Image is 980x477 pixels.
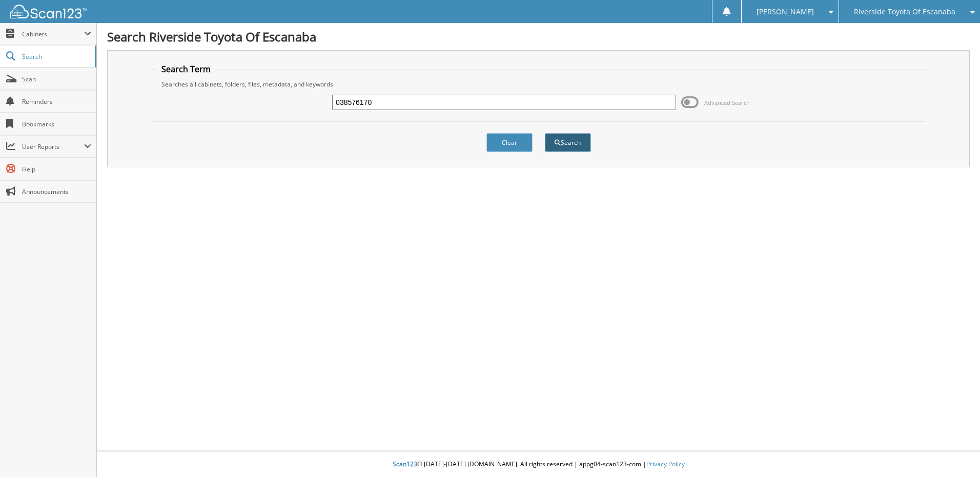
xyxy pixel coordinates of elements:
[22,187,91,196] span: Announcements
[646,460,685,468] a: Privacy Policy
[22,75,91,83] span: Scan
[486,133,533,152] button: Clear
[757,9,814,15] span: [PERSON_NAME]
[22,52,90,61] span: Search
[929,428,980,477] iframe: Chat Widget
[854,9,955,15] span: Riverside Toyota Of Escanaba
[156,80,921,89] div: Searches all cabinets, folders, files, metadata, and keywords
[22,30,84,38] span: Cabinets
[22,165,91,174] span: Help
[156,63,216,75] legend: Search Term
[22,97,91,106] span: Reminders
[22,120,91,128] span: Bookmarks
[545,133,591,152] button: Search
[10,5,87,18] img: scan123-logo-white.svg
[107,28,970,45] h1: Search Riverside Toyota Of Escanaba
[97,452,980,477] div: © [DATE]-[DATE] [DOMAIN_NAME]. All rights reserved | appg04-scan123-com |
[393,460,417,468] span: Scan123
[704,99,750,106] span: Advanced Search
[22,142,84,151] span: User Reports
